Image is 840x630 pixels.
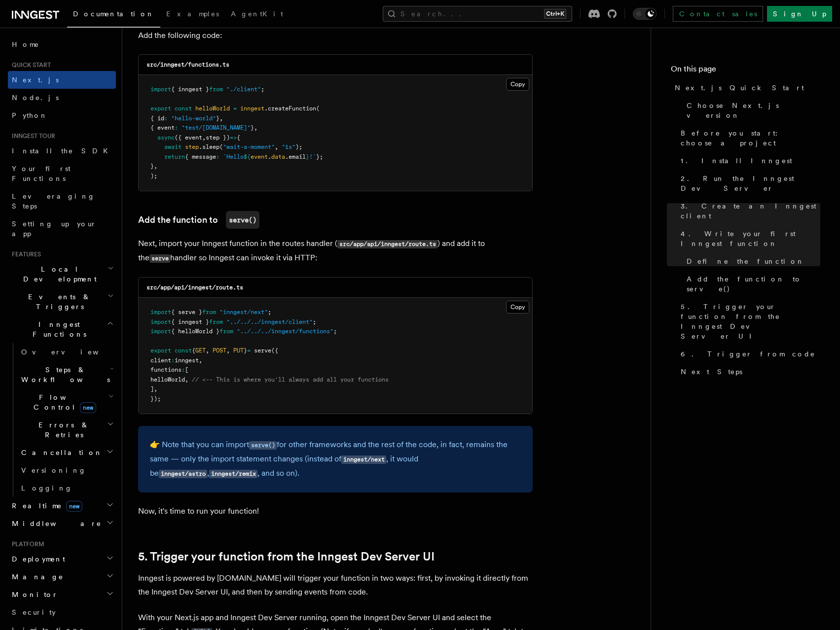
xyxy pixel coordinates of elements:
[219,143,223,150] span: (
[17,448,103,457] span: Cancellation
[175,357,199,364] span: inngest
[681,229,820,248] span: 4. Write your first Inngest function
[12,39,39,49] span: Home
[12,76,59,84] span: Next.js
[506,78,529,91] button: Copy
[687,274,820,294] span: Add the function to serve()
[199,143,219,150] span: .sleep
[185,366,188,373] span: [
[249,441,277,450] code: serve()
[175,134,202,141] span: ({ event
[150,357,171,364] span: client
[295,143,302,150] span: );
[150,173,157,179] span: );
[681,367,742,377] span: Next Steps
[226,347,230,354] span: ,
[681,349,815,359] span: 6. Trigger from code
[17,479,116,497] a: Logging
[244,153,251,160] span: ${
[8,89,116,106] a: Node.js
[8,260,116,288] button: Local Development
[268,309,271,315] span: ;
[341,455,386,464] code: inngest/next
[8,288,116,315] button: Events & Triggers
[8,292,108,312] span: Events & Triggers
[671,79,820,97] a: Next.js Quick Start
[681,302,820,341] span: 5. Trigger your function from the Inngest Dev Server UI
[164,143,182,150] span: await
[268,153,271,160] span: .
[17,392,109,412] span: Flow Control
[138,550,435,563] a: 5. Trigger your function from the Inngest Dev Server UI
[8,264,108,284] span: Local Development
[171,328,219,335] span: { helloWorld }
[157,134,175,141] span: async
[223,153,244,160] span: `Hello
[150,438,521,481] p: 👉 Note that you can import for other frameworks and the rest of the code, in fact, remains the sa...
[8,187,116,215] a: Leveraging Steps
[146,61,229,68] code: src/inngest/functions.ts
[8,586,116,603] button: Monitor
[8,572,64,582] span: Manage
[8,132,55,140] span: Inngest tour
[17,420,107,440] span: Errors & Retries
[12,111,48,119] span: Python
[159,470,207,478] code: inngest/astro
[671,63,820,79] h4: On this page
[209,470,257,478] code: inngest/remix
[275,143,278,150] span: ,
[12,192,95,210] span: Leveraging Steps
[216,153,219,160] span: :
[633,8,657,20] button: Toggle dark mode
[544,9,566,19] kbd: Ctrl+K
[146,284,243,291] code: src/app/api/inngest/route.ts
[681,128,820,148] span: Before you start: choose a project
[237,328,333,335] span: "../../../inngest/functions"
[383,6,572,22] button: Search...Ctrl+K
[150,105,171,112] span: export
[8,519,102,528] span: Middleware
[150,115,164,122] span: { id
[202,134,206,141] span: ,
[206,347,209,354] span: ,
[225,3,289,27] a: AgentKit
[17,416,116,444] button: Errors & Retries
[21,348,123,356] span: Overview
[8,501,82,511] span: Realtime
[233,105,237,112] span: =
[17,444,116,461] button: Cancellation
[164,153,185,160] span: return
[164,115,168,122] span: :
[171,115,216,122] span: "hello-world"
[150,124,175,131] span: { event
[171,318,209,325] span: { inngest }
[687,101,820,120] span: Choose Next.js version
[8,554,65,564] span: Deployment
[8,319,107,339] span: Inngest Functions
[226,86,261,93] span: "./client"
[73,10,154,18] span: Documentation
[8,590,58,599] span: Monitor
[683,97,820,124] a: Choose Next.js version
[138,14,533,42] p: Inside your directory create a new file called where you will define Inngest functions. Add the f...
[12,220,97,238] span: Setting up your app
[264,105,316,112] span: .createFunction
[150,395,161,402] span: });
[17,361,116,388] button: Steps & Workflows
[185,376,188,383] span: ,
[185,143,199,150] span: step
[80,402,96,413] span: new
[681,174,820,193] span: 2. Run the Inngest Dev Server
[675,83,804,93] span: Next.js Quick Start
[316,153,323,160] span: };
[261,86,264,93] span: ;
[8,315,116,343] button: Inngest Functions
[8,497,116,515] button: Realtimenew
[8,568,116,586] button: Manage
[175,347,192,354] span: const
[209,86,223,93] span: from
[17,461,116,479] a: Versioning
[154,385,157,392] span: ,
[677,124,820,152] a: Before you start: choose a project
[8,106,116,124] a: Python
